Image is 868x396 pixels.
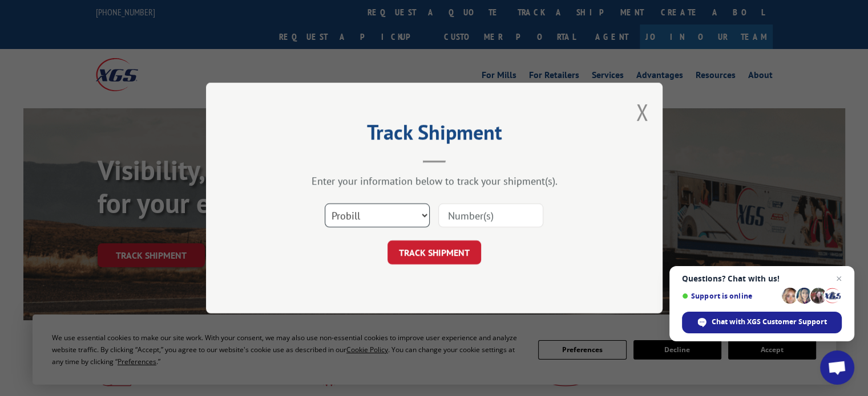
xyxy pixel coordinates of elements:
[263,174,605,187] div: Enter your information below to track your shipment(s).
[387,240,481,264] button: TRACK SHIPMENT
[636,97,648,127] button: Close modal
[682,312,842,333] div: Chat with XGS Customer Support
[832,272,846,285] span: Close chat
[263,124,605,146] h2: Track Shipment
[682,274,842,283] span: Questions? Chat with us!
[682,292,778,300] span: Support is online
[712,317,827,327] span: Chat with XGS Customer Support
[438,203,543,227] input: Number(s)
[820,350,854,385] div: Open chat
